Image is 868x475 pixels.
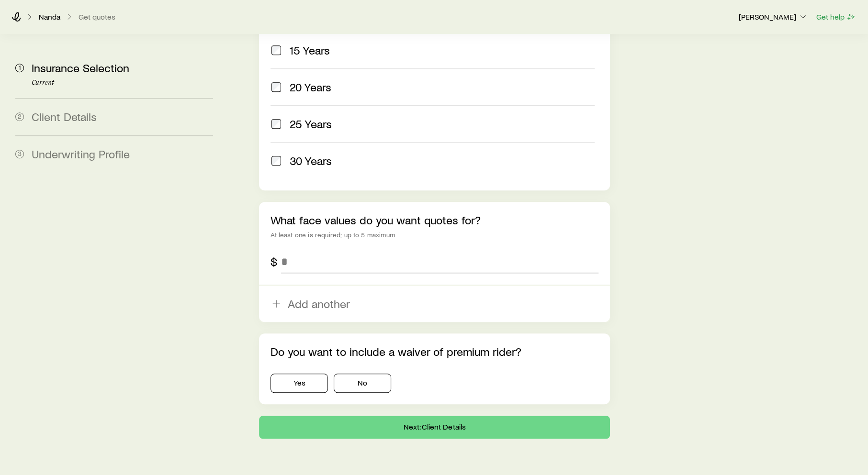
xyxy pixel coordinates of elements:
p: Current [32,79,213,87]
span: 2 [15,112,24,121]
input: 25 Years [271,119,281,129]
div: At least one is required; up to 5 maximum [271,231,598,239]
input: 30 Years [271,156,281,166]
span: Insurance Selection [32,61,129,75]
label: What face values do you want quotes for? [271,213,481,227]
input: 20 Years [271,82,281,92]
span: Client Details [32,110,97,123]
span: 25 Years [290,117,332,131]
a: Nanda [38,12,61,22]
span: 3 [15,150,24,158]
input: 15 Years [271,45,281,55]
span: Underwriting Profile [32,147,130,161]
button: Get help [816,11,857,22]
span: 1 [15,64,24,72]
span: 15 Years [290,44,330,57]
span: 30 Years [290,154,332,167]
p: [PERSON_NAME] [739,12,808,22]
button: Get quotes [78,12,116,22]
button: [PERSON_NAME] [738,11,808,23]
span: 20 Years [290,80,331,94]
p: Do you want to include a waiver of premium rider? [271,345,598,358]
div: $ [271,255,277,268]
button: No [334,374,391,393]
button: Add another [259,286,610,322]
button: Next: Client Details [259,416,610,439]
button: Yes [271,374,328,393]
